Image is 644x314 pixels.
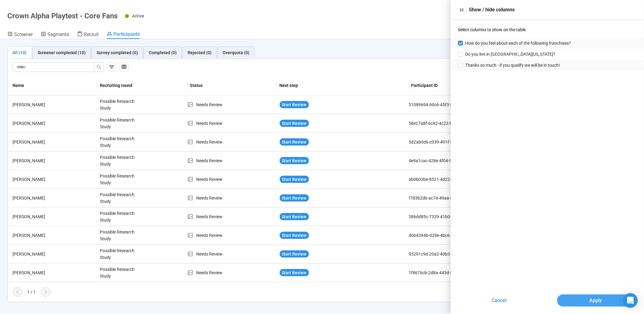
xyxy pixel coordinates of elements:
[97,49,138,56] div: Survey completed (0)
[469,6,634,13] div: Show / hide columns
[409,269,458,276] div: 1f8676cb-2d8a-443d-b07f-e04d844c9725
[98,114,143,133] div: Possible Research Study
[14,32,33,37] span: Screener
[491,297,506,304] span: Cancel
[38,49,86,56] div: Screener completed (10)
[94,62,104,72] button: search
[409,251,458,257] div: 93291c9d-20a2-40b3-979b-13c6af396f77
[280,250,309,258] button: Start Review
[187,213,277,220] div: Needs Review
[10,176,98,183] div: [PERSON_NAME]
[282,139,307,145] span: Start Review
[187,251,277,257] div: Needs Review
[409,195,458,201] div: f783b2db-ac74-49aa-b131-554694d88e61
[187,120,277,127] div: Needs Review
[466,62,560,69] span: Thanks so much - if you qualify we will be in touch!
[188,49,212,56] div: Rejected (0)
[132,13,144,18] span: Active
[98,95,143,114] div: Possible Research Study
[15,290,20,294] span: left
[98,76,187,95] th: Recruiting round
[280,120,309,127] button: Start Review
[187,101,277,108] div: Needs Review
[282,232,307,239] span: Start Review
[13,287,22,297] button: left
[557,294,635,307] button: Apply
[409,101,458,108] div: 51089694-60c6-45f3-b795-171f854183e3
[10,157,98,164] div: [PERSON_NAME]
[43,290,48,294] span: right
[98,133,143,151] div: Possible Research Study
[84,32,99,37] span: Recruit
[280,213,309,220] button: Start Review
[409,76,517,95] th: Participant ID
[280,194,309,202] button: Start Review
[10,139,98,145] div: [PERSON_NAME]
[187,269,277,276] div: Needs Review
[458,27,637,32] div: Select columns to show on the table
[282,213,307,220] span: Start Review
[10,269,98,276] div: [PERSON_NAME]
[13,49,27,56] div: All (10)
[98,264,143,282] div: Possible Research Study
[98,245,143,263] div: Possible Research Study
[187,176,277,183] div: Needs Review
[187,157,277,164] div: Needs Review
[98,189,143,207] div: Possible Research Study
[280,232,309,239] button: Start Review
[97,65,101,69] span: search
[98,207,143,226] div: Possible Research Study
[409,157,458,164] div: 4e9a1cac-428e-4f04-98ee-bd79312883f6
[10,195,98,201] div: [PERSON_NAME]
[187,139,277,145] div: Needs Review
[27,289,36,295] div: 1 / 1
[10,251,98,257] div: [PERSON_NAME]
[10,101,98,108] div: [PERSON_NAME]
[282,101,307,108] span: Start Review
[409,232,458,239] div: d064394b-029e-4bc6-a922-c3768ea72b74
[98,226,143,245] div: Possible Research Study
[461,294,538,307] button: Cancel
[98,151,143,170] div: Possible Research Study
[280,157,309,164] button: Start Review
[466,40,571,47] span: How do you feel about each of the following franchises?
[7,31,33,39] a: Screener
[113,31,140,37] span: Participants
[187,76,277,95] th: Status
[77,31,99,39] a: Recruit
[187,195,277,201] div: Needs Review
[280,138,309,146] button: Start Review
[409,213,458,220] div: 386dd85c-7329-41b0-8c9f-bd76c9f5a4be
[282,120,307,127] span: Start Review
[282,176,307,183] span: Start Review
[409,139,458,145] div: 3d2ab0d6-c039-491f-b5c8-61564259a5ed
[623,293,638,308] div: Open Intercom Messenger
[47,32,69,37] span: Segments
[7,12,118,20] h1: Crown Alpha Playtest - Core Fans
[187,232,277,239] div: Needs Review
[589,297,602,304] span: Apply
[41,31,69,39] a: Segments
[41,287,50,297] button: right
[280,176,309,183] button: Start Review
[277,76,409,95] th: Next step
[223,49,249,56] div: Overquota (0)
[282,269,307,276] span: Start Review
[282,251,307,257] span: Start Review
[282,195,307,201] span: Start Review
[8,76,98,95] th: Name
[149,49,177,56] div: Completed (0)
[10,213,98,220] div: [PERSON_NAME]
[107,31,140,39] a: Participants
[98,170,143,189] div: Possible Research Study
[282,157,307,164] span: Start Review
[409,176,458,183] div: ab0b03be-8521-4d22-83de-10f0d6be0d09
[280,101,309,108] button: Start Review
[280,269,309,276] button: Start Review
[409,120,458,127] div: 58e27a8f-6c92-4c22-bcb6-8c6e2edef96a
[466,51,556,58] span: Do you live in [GEOGRAPHIC_DATA][US_STATE]?
[10,120,98,127] div: [PERSON_NAME]
[10,232,98,239] div: [PERSON_NAME]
